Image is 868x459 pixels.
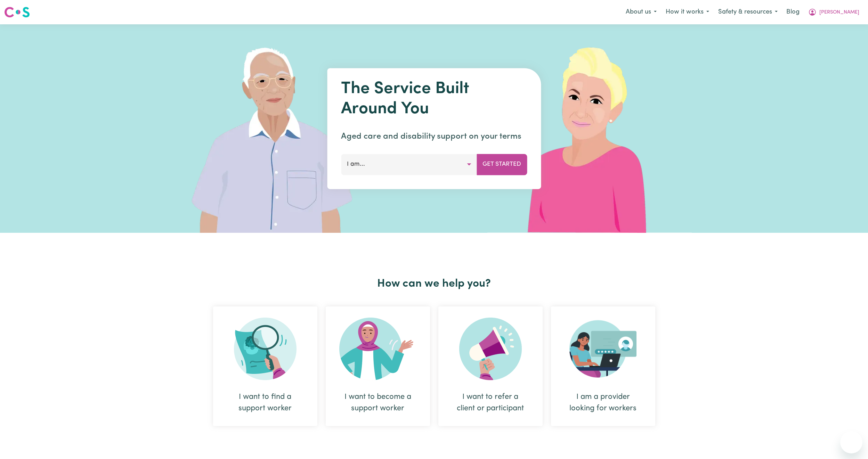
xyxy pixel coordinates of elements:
[342,391,413,414] div: I want to become a support worker
[569,318,637,380] img: Provider
[230,391,301,414] div: I want to find a support worker
[568,391,639,414] div: I am a provider looking for workers
[819,9,859,16] span: [PERSON_NAME]
[341,130,527,143] p: Aged care and disability support on your terms
[714,5,782,19] button: Safety & resources
[661,5,714,19] button: How it works
[804,5,864,19] button: My Account
[209,277,659,290] h2: How can we help you?
[326,306,430,426] div: I want to become a support worker
[455,391,526,414] div: I want to refer a client or participant
[341,79,527,119] h1: The Service Built Around You
[551,306,655,426] div: I am a provider looking for workers
[339,318,416,380] img: Become Worker
[438,306,543,426] div: I want to refer a client or participant
[341,154,477,175] button: I am...
[4,6,30,18] img: Careseekers logo
[459,318,522,380] img: Refer
[477,154,527,175] button: Get Started
[782,5,804,20] a: Blog
[621,5,661,19] button: About us
[4,4,30,20] a: Careseekers logo
[840,431,862,453] iframe: Button to launch messaging window, conversation in progress
[213,306,317,426] div: I want to find a support worker
[234,318,297,380] img: Search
